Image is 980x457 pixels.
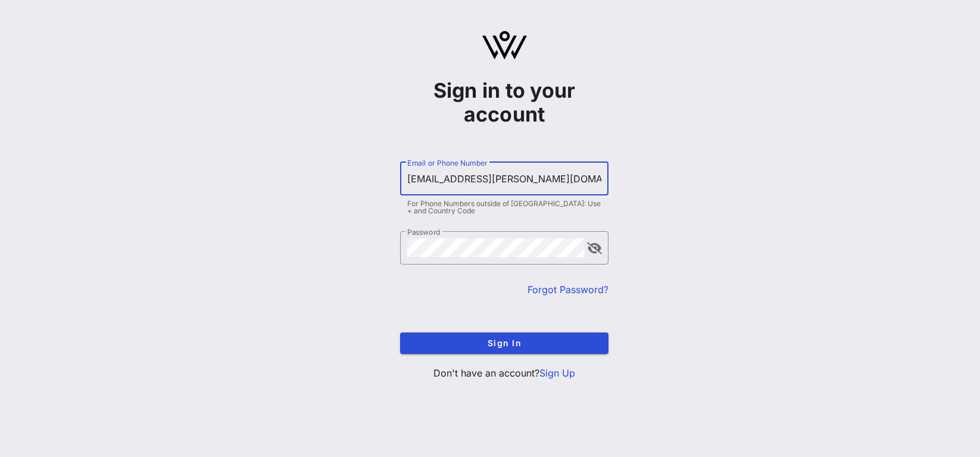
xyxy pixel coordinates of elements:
button: Sign In [400,332,608,354]
h1: Sign in to your account [400,79,608,126]
a: Sign Up [539,367,575,379]
a: Forgot Password? [528,284,608,296]
label: Password [407,228,441,237]
img: logo.svg [482,31,527,60]
button: append icon [587,243,602,254]
div: For Phone Numbers outside of [GEOGRAPHIC_DATA]: Use + and Country Code [407,200,601,214]
p: Don't have an account? [400,366,608,380]
span: Sign In [410,338,599,348]
label: Email or Phone Number [407,158,487,167]
input: Email or Phone Number [407,169,601,188]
